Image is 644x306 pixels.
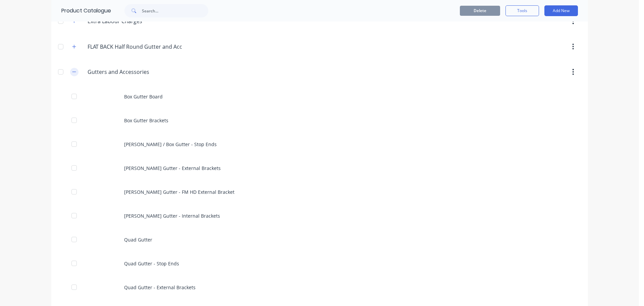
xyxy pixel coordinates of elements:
[505,5,539,16] button: Tools
[51,108,588,132] div: Box Gutter Brackets
[51,180,588,204] div: [PERSON_NAME] Gutter - FM HD External Bracket
[51,252,588,275] div: Quad Gutter - Stop Ends
[460,6,500,16] button: Delete
[544,5,578,16] button: Add New
[51,85,588,108] div: Box Gutter Board
[51,204,588,228] div: [PERSON_NAME] Gutter - Internal Brackets
[88,43,182,51] input: Enter category name
[51,228,588,252] div: Quad Gutter
[142,4,208,17] input: Search...
[88,68,167,76] input: Enter category name
[51,156,588,180] div: [PERSON_NAME] Gutter - External Brackets
[51,132,588,156] div: [PERSON_NAME] / Box Gutter - Stop Ends
[51,275,588,299] div: Quad Gutter - External Brackets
